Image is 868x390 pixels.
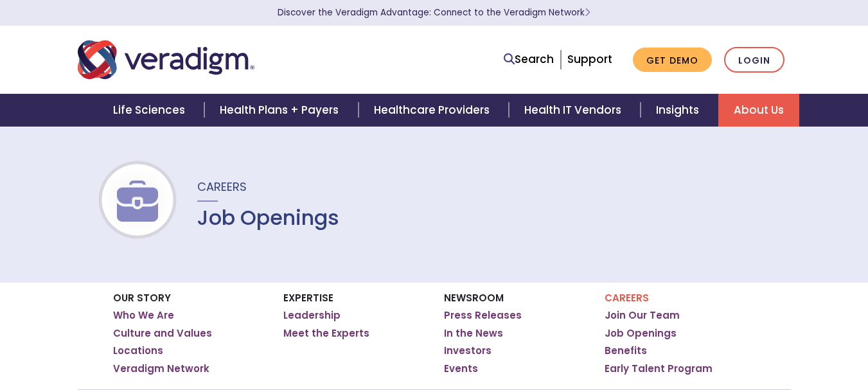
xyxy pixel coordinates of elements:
[585,6,590,19] span: Learn More
[605,344,647,357] a: Benefits
[444,309,522,322] a: Press Releases
[444,344,492,357] a: Investors
[283,309,341,322] a: Leadership
[504,51,554,68] a: Search
[78,39,254,81] img: Veradigm logo
[113,344,163,357] a: Locations
[197,206,339,230] h1: Job Openings
[197,179,247,195] span: Careers
[567,51,612,67] a: Support
[444,362,478,375] a: Events
[359,94,509,127] a: Healthcare Providers
[204,94,358,127] a: Health Plans + Payers
[509,94,641,127] a: Health IT Vendors
[113,309,174,322] a: Who We Are
[633,48,712,73] a: Get Demo
[724,47,784,73] a: Login
[641,94,718,127] a: Insights
[444,327,503,340] a: In the News
[283,327,369,340] a: Meet the Experts
[605,327,677,340] a: Job Openings
[605,362,713,375] a: Early Talent Program
[278,6,590,19] a: Discover the Veradigm Advantage: Connect to the Veradigm NetworkLearn More
[113,362,209,375] a: Veradigm Network
[605,309,680,322] a: Join Our Team
[113,327,212,340] a: Culture and Values
[718,94,799,127] a: About Us
[98,94,204,127] a: Life Sciences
